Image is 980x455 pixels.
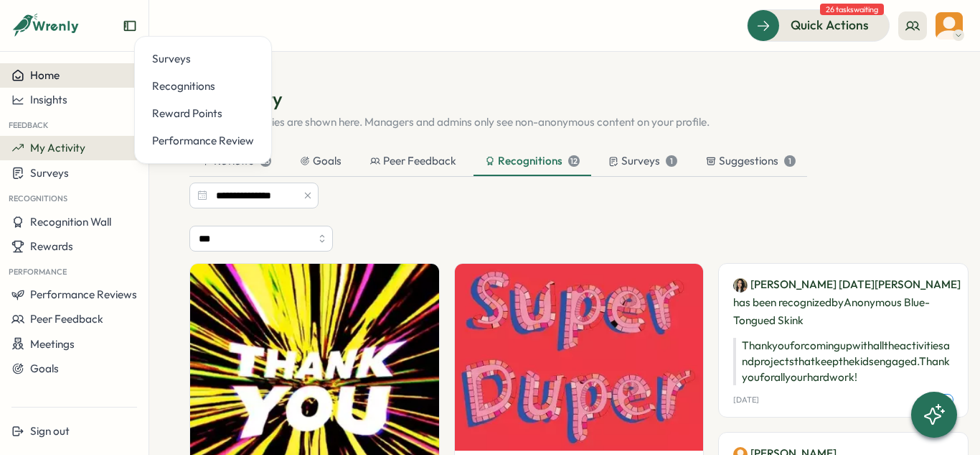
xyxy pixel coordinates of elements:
div: 1 [784,155,796,167]
a: Surveys [146,45,260,73]
div: Surveys [608,153,677,169]
span: Home [30,68,60,82]
div: 12 [568,155,580,167]
div: Recognitions [485,153,580,169]
span: 26 tasks waiting [820,4,884,15]
h1: My Activity [189,86,940,111]
span: Rewards [30,239,73,253]
div: Surveys [152,51,254,67]
div: Suggestions [706,153,796,169]
a: Reward Points [146,100,260,127]
p: All of your activities are shown here. Managers and admins only see non-anonymous content on your... [189,114,940,130]
span: My Activity [30,141,85,155]
div: Reward Points [152,106,254,121]
div: Recognitions [152,78,254,94]
div: 1 [666,155,677,167]
img: Rocio San Miguel [733,278,748,293]
p: [DATE] [733,395,759,405]
p: has been recognized by Anonymous Blue-Tongued Skink [733,275,953,329]
img: Olivia Arellano [936,12,963,40]
a: Rocio San Miguel[PERSON_NAME] [DATE][PERSON_NAME] [733,277,961,293]
span: Meetings [30,337,75,351]
button: Expand sidebar [123,19,137,33]
button: Quick Actions [747,9,890,41]
div: Goals [300,153,341,169]
div: Peer Feedback [370,153,456,169]
p: Thank you for coming up with all the activities and projects that keep the kids engaged. Thank yo... [733,338,953,385]
a: Performance Review [146,127,260,155]
img: Recognition Image [455,264,704,451]
span: Performance Reviews [30,288,137,301]
a: Recognitions [146,73,260,100]
span: Surveys [30,166,69,180]
span: Insights [30,93,67,106]
span: Peer Feedback [30,312,103,326]
span: Recognition Wall [30,215,111,229]
span: Sign out [30,424,70,438]
span: Quick Actions [791,16,869,35]
span: Goals [30,362,59,375]
div: Performance Review [152,133,254,149]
